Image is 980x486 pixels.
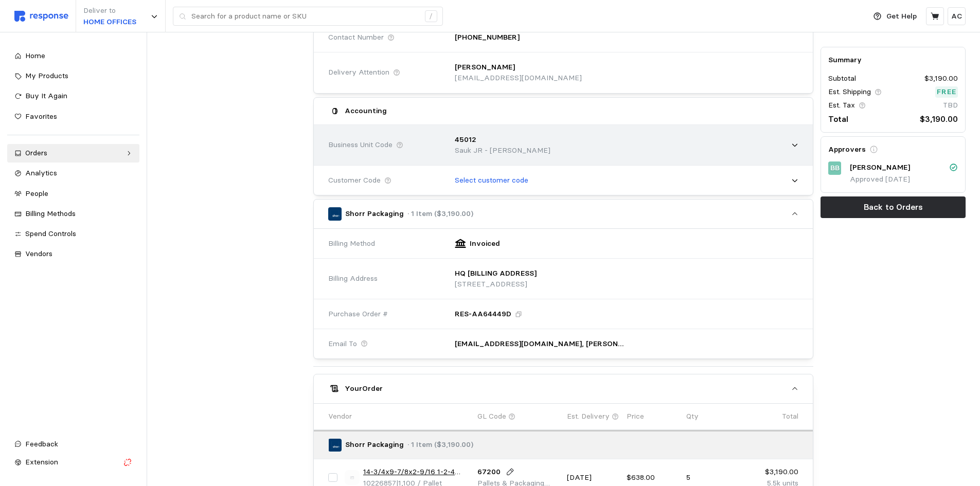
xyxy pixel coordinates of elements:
[828,86,871,98] p: Est. Shipping
[455,145,550,156] p: Sauk JR - [PERSON_NAME]
[7,144,139,163] a: Orders
[345,105,387,116] h5: Accounting
[850,162,910,173] p: [PERSON_NAME]
[425,10,437,23] div: /
[948,7,966,25] button: AC
[477,411,506,422] p: GL Code
[25,112,57,121] span: Favorites
[455,338,627,350] p: [EMAIL_ADDRESS][DOMAIN_NAME], [PERSON_NAME][DOMAIN_NAME][EMAIL_ADDRESS][PERSON_NAME][PERSON_NAME]...
[328,273,378,284] span: Billing Address
[345,439,404,451] p: Shorr Packaging
[407,208,473,220] p: · 1 Item ($3,190.00)
[951,11,962,22] p: AC
[7,185,139,203] a: People
[821,196,966,218] button: Back to Orders
[7,87,139,105] a: Buy It Again
[363,466,470,478] a: 14-3/4x9-7/8x2-9/16 1-2-4 Wine Bottle
[328,67,389,78] span: Delivery Attention
[25,148,121,159] div: Orders
[470,238,500,249] p: Invoiced
[7,435,139,454] button: Feedback
[686,411,699,422] p: Qty
[455,73,582,84] p: [EMAIL_ADDRESS][DOMAIN_NAME]
[345,383,383,394] h5: Your Order
[314,200,813,228] button: Shorr Packaging· 1 Item ($3,190.00)
[455,268,537,279] p: HQ [BILLING ADDRESS]
[7,225,139,243] a: Spend Controls
[828,144,866,155] h5: Approvers
[867,7,923,26] button: Get Help
[828,113,848,125] p: Total
[25,168,57,177] span: Analytics
[83,5,136,16] p: Deliver to
[25,91,67,100] span: Buy It Again
[328,32,384,43] span: Contact Number
[782,411,798,422] p: Total
[864,201,923,213] p: Back to Orders
[25,189,48,198] span: People
[83,16,136,28] p: HOME OFFICES
[14,11,68,22] img: svg%3e
[455,175,528,186] p: Select customer code
[924,73,958,84] p: $3,190.00
[25,229,76,238] span: Spend Controls
[567,472,619,483] p: [DATE]
[455,62,515,73] p: [PERSON_NAME]
[328,309,388,320] span: Purchase Order #
[455,279,537,290] p: [STREET_ADDRESS]
[828,73,856,84] p: Subtotal
[7,205,139,223] a: Billing Methods
[7,107,139,126] a: Favorites
[328,139,393,151] span: Business Unit Code
[328,238,375,249] span: Billing Method
[25,457,58,466] span: Extension
[627,411,644,422] p: Price
[746,466,798,478] p: $3,190.00
[191,7,419,26] input: Search for a product name or SKU
[828,55,958,65] h5: Summary
[7,245,139,263] a: Vendors
[7,47,139,65] a: Home
[7,453,139,472] button: Extension
[25,51,45,60] span: Home
[7,67,139,85] a: My Products
[345,470,360,485] img: svg%3e
[686,472,739,483] p: 5
[920,113,958,125] p: $3,190.00
[328,338,357,350] span: Email To
[627,472,679,483] p: $638.00
[477,466,501,478] p: 67200
[886,11,917,22] p: Get Help
[943,100,958,111] p: TBD
[830,163,840,174] p: BB
[455,32,520,43] p: [PHONE_NUMBER]
[937,86,956,98] p: Free
[314,374,813,403] button: YourOrder
[25,249,52,258] span: Vendors
[455,134,476,146] p: 45012
[25,209,76,218] span: Billing Methods
[828,100,855,111] p: Est. Tax
[850,174,958,185] p: Approved [DATE]
[25,439,58,448] span: Feedback
[314,229,813,358] div: Shorr Packaging· 1 Item ($3,190.00)
[7,164,139,183] a: Analytics
[328,411,352,422] p: Vendor
[345,208,404,220] p: Shorr Packaging
[328,175,381,186] span: Customer Code
[407,439,473,451] p: · 1 Item ($3,190.00)
[455,309,511,320] p: RES-AA64449D
[25,71,68,80] span: My Products
[567,411,610,422] p: Est. Delivery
